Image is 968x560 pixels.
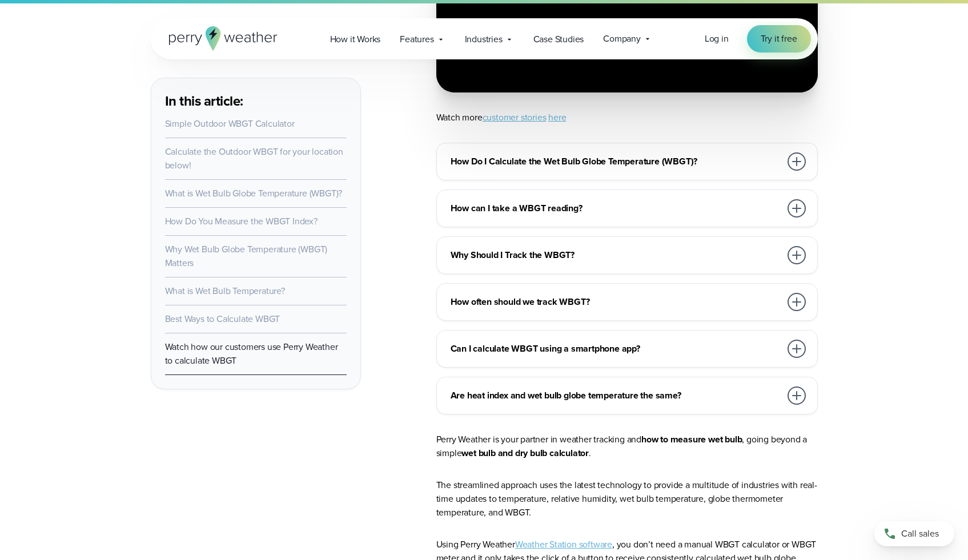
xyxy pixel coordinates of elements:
[461,446,589,460] strong: wet bulb and dry bulb calculator
[165,340,338,367] a: Watch how our customers use Perry Weather to calculate WBGT
[436,111,818,124] p: Watch more
[515,538,612,551] a: Weather Station software
[165,215,318,228] a: How Do You Measure the WBGT Index?
[548,111,566,124] a: here
[705,32,729,45] span: Log in
[483,111,547,124] a: customer stories
[451,295,781,309] h3: How often should we track WBGT?
[165,92,347,110] h3: In this article:
[901,527,939,541] span: Call sales
[451,202,781,215] h3: How can I take a WBGT reading?
[641,433,742,446] strong: how to measure wet bulb
[705,32,729,46] a: Log in
[320,27,391,51] a: How it Works
[165,243,328,269] a: Why Wet Bulb Globe Temperature (WBGT) Matters
[330,33,381,46] span: How it Works
[761,32,797,46] span: Try it free
[524,27,594,51] a: Case Studies
[451,155,781,168] h3: How Do I Calculate the Wet Bulb Globe Temperature (WBGT)?
[165,284,285,297] a: What is Wet Bulb Temperature?
[436,433,818,460] p: Perry Weather is your partner in weather tracking and , going beyond a simple .
[603,32,641,46] span: Company
[533,33,584,46] span: Case Studies
[451,342,781,356] h3: Can I calculate WBGT using a smartphone app?
[165,187,343,200] a: What is Wet Bulb Globe Temperature (WBGT)?
[436,478,818,519] p: The streamlined approach uses the latest technology to provide a multitude of industries with rea...
[165,312,280,325] a: Best Ways to Calculate WBGT
[400,33,433,46] span: Features
[165,145,343,172] a: Calculate the Outdoor WBGT for your location below!
[874,521,954,546] a: Call sales
[465,33,503,46] span: Industries
[451,389,781,402] h3: Are heat index and wet bulb globe temperature the same?
[165,117,295,130] a: Simple Outdoor WBGT Calculator
[451,248,781,262] h3: Why Should I Track the WBGT?
[747,25,811,53] a: Try it free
